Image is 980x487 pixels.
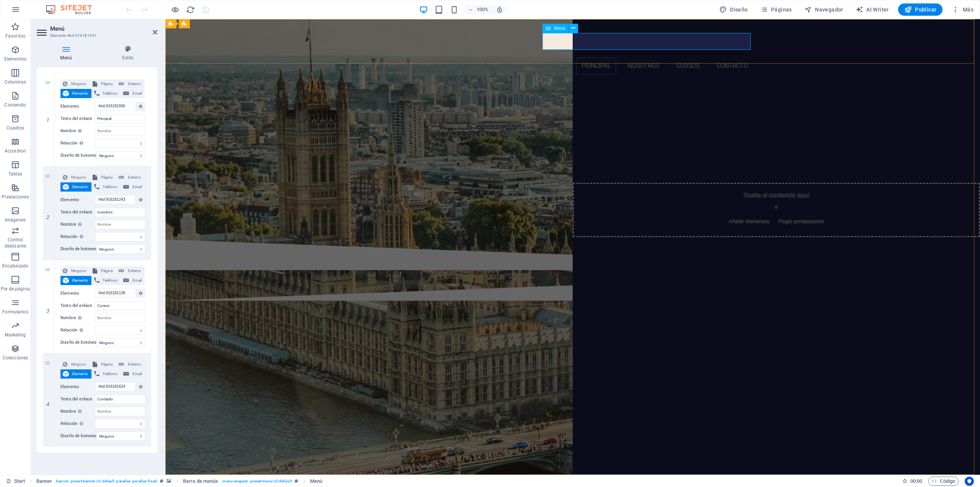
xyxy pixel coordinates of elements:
[95,102,135,111] input: Ningún elemento seleccionado
[116,79,145,89] button: Externo
[167,479,171,483] i: Este elemento contiene un fondo
[92,182,121,192] button: Teléfono
[126,360,142,369] span: Externo
[131,89,142,98] span: Email
[121,89,145,98] button: Email
[70,79,88,89] span: Ninguno
[95,289,135,298] input: Ningún elemento seleccionado
[60,395,95,404] label: Texto del enlace
[60,369,91,379] button: Elemento
[8,171,23,177] p: Tablas
[131,369,142,379] span: Email
[100,266,114,275] span: Página
[71,182,89,192] span: Elemento
[949,3,977,16] button: Más
[116,266,145,275] button: Externo
[95,301,145,310] input: Texto del enlace...
[95,220,145,229] input: Nombre
[476,5,488,14] h6: 100%
[186,5,195,14] i: Volver a cargar página
[95,382,135,391] input: Ningún elemento seleccionado
[2,263,28,269] p: Encabezado
[92,89,121,98] button: Teléfono
[102,89,119,98] span: Teléfono
[121,182,145,192] button: Email
[60,182,91,192] button: Elemento
[716,3,751,16] button: Diseño
[102,276,119,285] span: Teléfono
[465,5,492,14] button: 100%
[757,3,795,16] button: Páginas
[90,266,116,275] button: Página
[60,301,95,310] label: Texto del enlace
[801,3,846,16] button: Navegador
[186,5,195,14] button: reload
[50,25,157,32] h2: Menú
[116,360,145,369] button: Externo
[5,79,26,85] p: Columnas
[131,276,142,285] span: Email
[5,148,26,154] p: Accordion
[5,217,26,223] p: Imágenes
[60,360,90,369] button: Ninguno
[60,313,95,323] label: Nombre
[95,395,145,404] input: Texto del enlace...
[95,114,145,123] input: Texto del enlace...
[965,477,974,486] button: Usercentrics
[160,479,163,483] i: Este elemento es un preajuste personalizable
[60,139,95,148] label: Relación
[5,332,26,338] p: Marketing
[6,477,25,486] a: Haz clic para cancelar la selección y doble clic para abrir páginas
[60,407,95,416] label: Nombre
[60,151,96,160] label: Diseño de botones
[804,6,843,13] span: Navegador
[60,114,95,123] label: Texto del enlace
[126,173,142,182] span: Externo
[932,477,955,486] span: Código
[90,173,116,182] button: Página
[121,276,145,285] button: Email
[183,477,218,486] span: Haz clic para seleccionar y doble clic para editar
[42,308,53,314] em: 3
[554,26,565,31] span: Menú
[95,313,145,323] input: Nombre
[898,3,943,16] button: Publicar
[90,360,116,369] button: Página
[70,360,88,369] span: Ninguno
[5,33,25,39] p: Favoritos
[221,477,291,486] span: . menu-wrapper .preset-menu-v2-default
[60,79,90,89] button: Ninguno
[60,419,95,428] label: Relación
[60,232,95,241] label: Relación
[100,79,114,89] span: Página
[71,369,89,379] span: Elemento
[60,195,95,205] label: Elemento
[760,6,792,13] span: Páginas
[856,6,889,13] span: AI Writer
[95,126,145,136] input: Nombre
[92,369,121,379] button: Teléfono
[60,208,95,217] label: Texto del enlace
[37,45,98,61] h4: Menú
[90,79,116,89] button: Página
[98,45,157,61] h4: Estilo
[60,431,96,441] label: Diseño de botones
[55,477,157,486] span: . banner .preset-banner-v3-default .parallax .parallax-fixed
[910,477,922,486] span: 00 00
[2,309,28,315] p: Formularios
[71,276,89,285] span: Elemento
[60,289,95,298] label: Elemento
[100,360,114,369] span: Página
[928,477,959,486] button: Código
[60,326,95,335] label: Relación
[102,182,119,192] span: Teléfono
[716,3,751,16] div: Diseño (Ctrl+Alt+Y)
[4,56,26,62] p: Elementos
[70,266,88,275] span: Ninguno
[126,266,142,275] span: Externo
[2,194,29,200] p: Prestaciones
[902,477,923,486] h6: Tiempo de la sesión
[60,338,96,347] label: Diseño de botones
[44,5,101,14] img: Editor Logo
[853,3,892,16] button: AI Writer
